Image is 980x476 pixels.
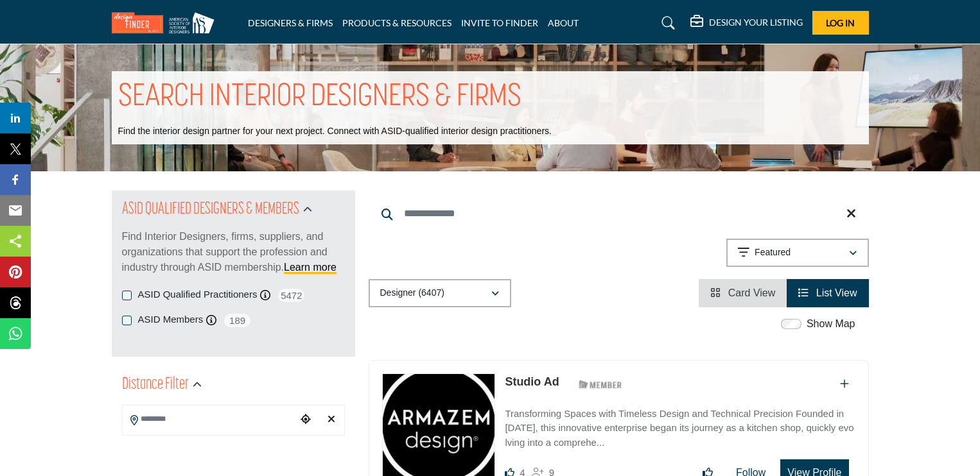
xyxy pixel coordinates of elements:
[690,15,803,31] div: DESIGN YOUR LISTING
[807,316,855,332] label: Show Map
[342,17,451,28] a: PRODUCTS & RESOURCES
[649,13,683,33] a: Search
[118,125,552,138] p: Find the interior design partner for your next project. Connect with ASID-qualified interior desi...
[123,407,296,432] input: Search Location
[812,11,869,35] button: Log In
[138,287,258,302] label: ASID Qualified Practitioners
[787,279,868,307] li: List View
[505,373,559,391] p: Studio Ad
[710,287,775,298] a: View Card
[461,17,538,28] a: INVITE TO FINDER
[122,316,132,325] input: ASID Members checkbox
[572,377,629,393] img: ASID Members Badge Icon
[548,17,579,28] a: ABOUT
[505,375,559,388] a: Studio Ad
[122,198,299,221] h2: ASID QUALIFIED DESIGNERS & MEMBERS
[122,229,345,275] p: Find Interior Designers, firms, suppliers, and organizations that support the profession and indu...
[726,239,869,267] button: Featured
[699,279,787,307] li: Card View
[248,17,333,28] a: DESIGNERS & FIRMS
[223,312,252,328] span: 189
[118,78,521,117] h1: SEARCH INTERIOR DESIGNERS & FIRMS
[826,17,855,28] span: Log In
[122,291,132,300] input: ASID Qualified Practitioners checkbox
[798,287,857,298] a: View List
[728,287,776,298] span: Card View
[755,246,791,259] p: Featured
[138,312,204,327] label: ASID Members
[505,399,855,450] a: Transforming Spaces with Timeless Design and Technical Precision Founded in [DATE], this innovati...
[277,287,306,303] span: 5472
[369,279,511,307] button: Designer (6407)
[380,287,444,300] p: Designer (6407)
[112,12,221,33] img: Site Logo
[122,373,189,396] h2: Distance Filter
[505,407,855,450] p: Transforming Spaces with Timeless Design and Technical Precision Founded in [DATE], this innovati...
[840,378,849,389] a: Add To List
[284,262,337,273] a: Learn more
[322,406,341,434] div: Clear search location
[296,406,315,434] div: Choose your current location
[369,198,869,229] input: Search Keyword
[709,17,803,28] h5: DESIGN YOUR LISTING
[816,287,857,298] span: List View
